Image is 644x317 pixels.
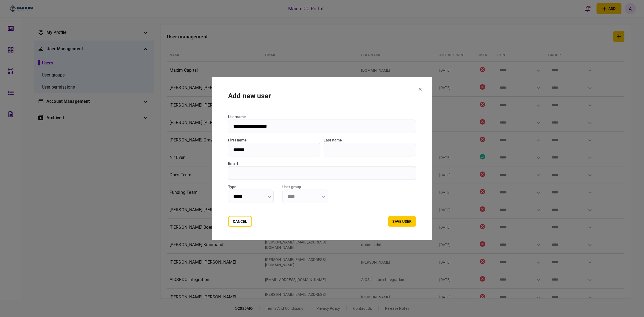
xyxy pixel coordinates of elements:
[228,119,416,133] input: username
[228,161,416,166] label: email
[324,137,416,143] label: Last name
[282,184,328,190] label: User group
[228,114,416,119] label: username
[228,143,320,156] input: First name
[228,90,416,101] div: Add new user
[388,216,416,227] button: Save user
[324,143,416,156] input: Last name
[282,190,328,203] input: User group
[228,190,274,203] input: Type
[228,166,416,180] input: email
[228,137,320,143] label: First name
[228,184,274,190] label: Type
[228,216,252,227] button: Cancel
